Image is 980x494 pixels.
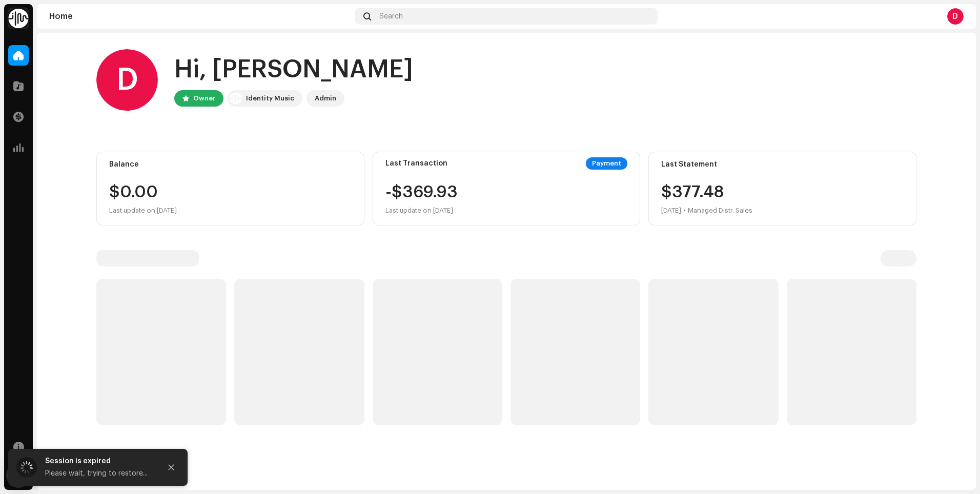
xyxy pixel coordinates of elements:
div: Hi, [PERSON_NAME] [174,53,413,86]
div: [DATE] [661,204,681,217]
div: Identity Music [246,92,294,105]
div: Last Statement [661,160,904,169]
div: Last update on [DATE] [109,204,352,217]
div: Last update on [DATE] [385,204,458,217]
div: Session is expired [45,455,153,467]
div: Please wait, trying to restore... [45,467,153,480]
re-o-card-value: Last Statement [648,152,916,225]
span: Search [379,12,403,20]
div: Balance [109,160,352,169]
div: • [683,204,686,217]
div: Open Intercom Messenger [6,463,31,488]
button: Close [161,457,181,478]
re-o-card-value: Balance [96,152,364,225]
div: Home [49,12,351,20]
div: Managed Distr. Sales [688,204,752,217]
div: Owner [193,92,215,105]
div: D [947,8,964,25]
div: D [96,49,158,111]
div: Payment [586,157,627,170]
div: Admin [315,92,336,105]
img: 0f74c21f-6d1c-4dbc-9196-dbddad53419e [8,8,29,29]
div: Last Transaction [385,159,447,168]
img: 0f74c21f-6d1c-4dbc-9196-dbddad53419e [230,92,242,105]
